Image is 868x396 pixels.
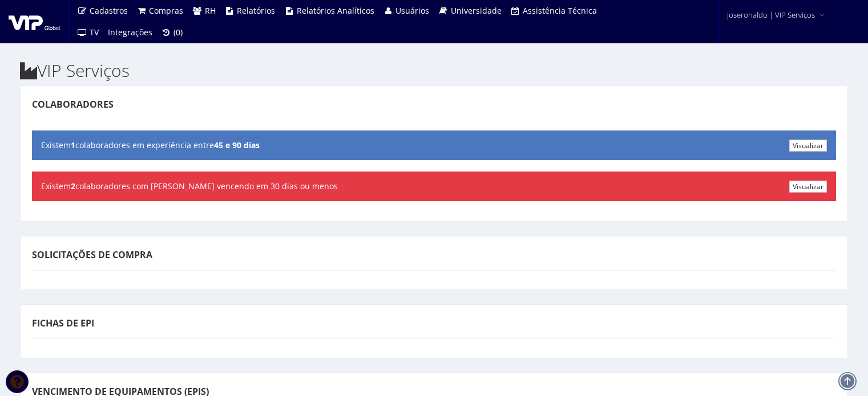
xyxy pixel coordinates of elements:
img: logo [9,13,60,30]
span: TV [90,27,99,38]
a: Visualizar [789,140,827,152]
span: Relatórios [237,5,275,16]
b: 45 e 90 dias [214,140,260,150]
a: TV [72,22,103,43]
div: Existem colaboradores com [PERSON_NAME] vencendo em 30 dias ou menos [32,172,836,201]
span: Compras [149,5,183,16]
span: Colaboradores [32,98,114,111]
span: Cadastros [90,5,128,16]
b: 1 [71,140,75,150]
span: joseronaldo | VIP Serviços [727,9,815,21]
span: Relatórios Analíticos [297,5,374,16]
a: Integrações [103,22,157,43]
div: Existem colaboradores em experiência entre [32,130,836,160]
span: Fichas de EPI [32,317,94,329]
b: 2 [71,181,75,191]
a: Visualizar [789,181,827,193]
span: Integrações [108,27,152,38]
h2: VIP Serviços [20,61,848,80]
span: RH [205,5,216,16]
span: Assistência Técnica [523,5,597,16]
span: Usuários [395,5,429,16]
a: (0) [157,22,188,43]
span: Solicitações de Compra [32,248,152,261]
span: (0) [173,27,183,38]
span: Universidade [451,5,502,16]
